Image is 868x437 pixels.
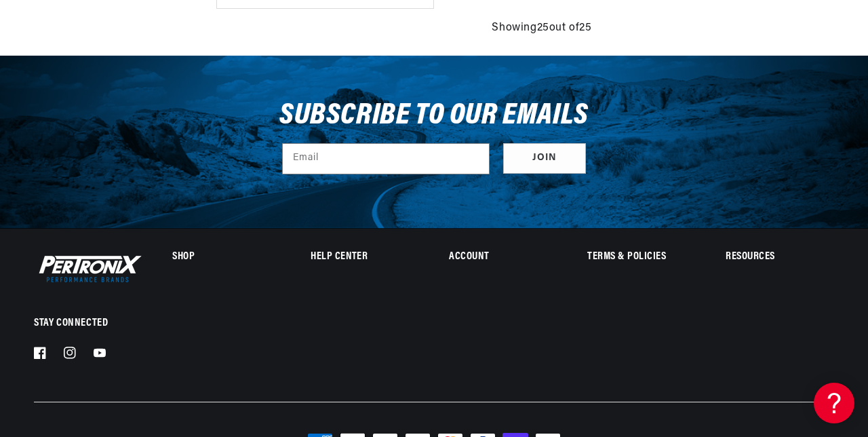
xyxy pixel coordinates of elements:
summary: Shop [172,252,280,262]
summary: Help Center [311,252,418,262]
button: Subscribe [503,143,586,174]
summary: Terms & policies [587,252,695,262]
summary: Account [449,252,557,262]
input: Email [283,144,489,174]
h3: Subscribe to our emails [279,103,589,129]
summary: Resources [726,252,833,262]
img: Pertronix [34,252,142,285]
span: Showing 25 out of 25 [492,20,591,37]
p: Stay Connected [34,316,128,330]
